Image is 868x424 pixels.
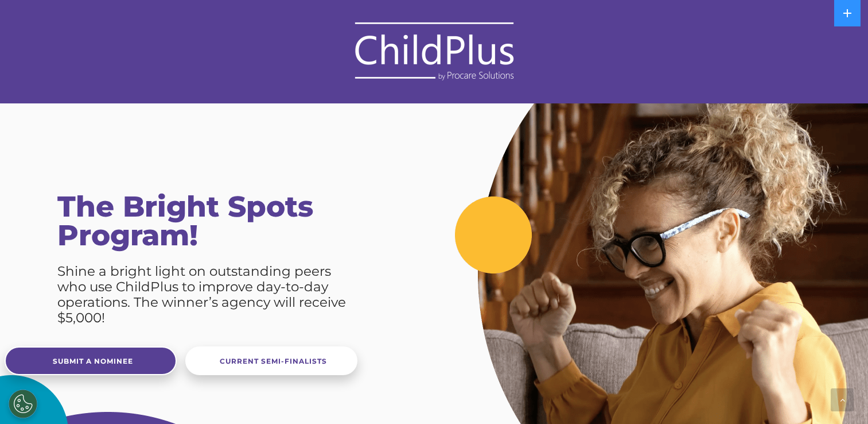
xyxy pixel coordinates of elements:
[185,346,357,375] a: Current Semi-Finalists
[220,357,327,365] span: Current Semi-Finalists
[5,346,177,375] a: Submit a Nominee
[53,357,133,365] span: Submit a Nominee
[348,20,520,83] img: ChildPlus_Logo-ByPC-White
[57,263,346,326] span: Shine a bright light on outstanding peers who use ChildPlus to improve day-to-day operations. The...
[57,189,313,253] span: The Bright Spots Program!
[9,390,37,418] button: Cookies Settings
